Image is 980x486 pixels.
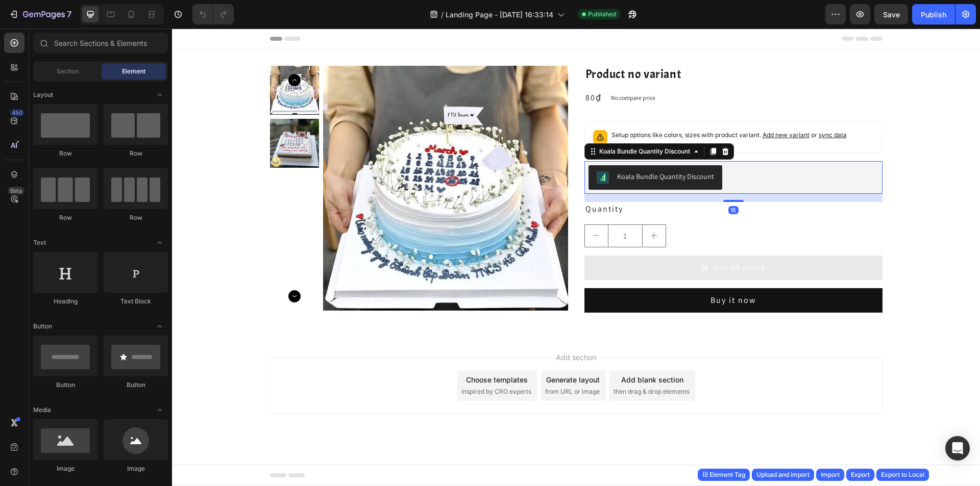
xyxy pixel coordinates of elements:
[289,359,359,368] span: inspired by CRO experts
[846,469,874,481] button: Export
[876,469,929,481] button: Export to Local
[912,4,955,24] button: Publish
[412,37,710,54] h2: Product no variant
[33,149,97,158] div: Row
[756,470,810,479] div: Upload and import
[8,187,24,195] div: Beta
[33,380,97,390] div: Button
[413,196,436,218] button: decrement
[883,10,900,19] span: Save
[412,227,710,251] button: Out of stock
[851,470,870,479] div: Export
[445,143,542,154] div: Koala Bundle Quantity Discount
[104,380,168,390] div: Button
[556,177,567,186] div: 16
[588,10,616,19] span: Published
[104,297,168,306] div: Text Block
[425,118,520,127] div: Koala Bundle Quantity Discount
[446,9,553,20] span: Landing Page - [DATE] 16:33:14
[449,346,511,356] div: Add blank section
[412,62,431,76] div: 80₫
[821,470,840,479] div: Import
[591,103,638,110] span: Add new variant
[33,33,168,53] input: Search Sections & Elements
[33,464,97,473] div: Image
[538,266,584,278] div: Buy it now
[152,87,168,103] span: Toggle open
[816,469,844,481] button: Import
[152,318,168,335] span: Toggle open
[172,29,980,486] iframe: Design area
[104,464,168,473] div: Image
[436,196,471,218] input: quantity
[10,109,24,117] div: 450
[33,213,97,222] div: Row
[192,4,234,24] div: Undo/Redo
[541,233,594,245] div: Out of stock
[33,238,46,247] span: Text
[104,149,168,158] div: Row
[412,260,710,284] button: Buy it now
[373,359,428,368] span: from URL or image
[702,470,745,479] div: (I) Element Tag
[441,9,444,20] span: /
[471,196,494,218] button: increment
[881,470,924,479] div: Export to Local
[412,173,710,188] div: Quantity
[104,213,168,222] div: Row
[122,67,145,76] span: Element
[152,402,168,418] span: Toggle open
[4,4,76,24] button: 7
[945,436,970,461] div: Open Intercom Messenger
[439,66,483,72] p: No compare price
[152,235,168,251] span: Toggle open
[294,346,356,356] div: Choose templates
[425,143,437,155] img: COGWoM-s-4MDEAE=.png
[33,322,52,331] span: Button
[921,9,946,20] div: Publish
[874,4,908,24] button: Save
[67,8,71,20] p: 7
[33,405,51,415] span: Media
[698,469,750,481] button: (I) Element Tag
[416,137,550,161] button: Koala Bundle Quantity Discount
[33,90,53,99] span: Layout
[57,67,79,76] span: Section
[647,103,675,110] span: sync data
[439,101,675,112] p: Setup options like colors, sizes with product variant.
[752,469,814,481] button: Upload and import
[33,297,97,306] div: Heading
[442,359,518,368] span: then drag & drop elements
[638,103,675,110] span: or
[380,323,428,334] span: Add section
[374,346,428,356] div: Generate layout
